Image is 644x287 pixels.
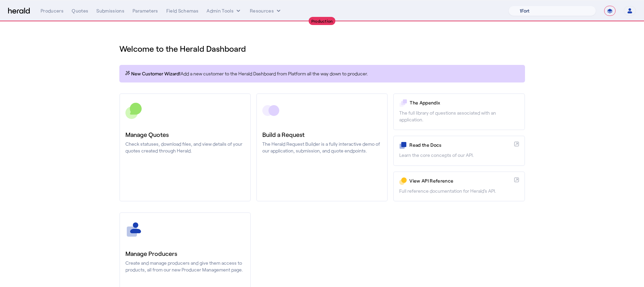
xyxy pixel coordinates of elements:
a: View API ReferenceFull reference documentation for Herald's API. [393,171,525,201]
p: Create and manage producers and give them access to products, all from our new Producer Managemen... [125,260,245,273]
div: Field Schemas [166,7,199,14]
h3: Build a Request [262,130,382,139]
img: Herald Logo [8,8,30,14]
p: The full library of questions associated with an application. [399,110,519,123]
a: The AppendixThe full library of questions associated with an application. [393,93,525,130]
div: Producers [41,7,64,14]
a: Build a RequestThe Herald Request Builder is a fully interactive demo of our application, submiss... [256,93,388,201]
span: New Customer Wizard! [131,70,181,77]
p: Learn the core concepts of our API. [399,152,519,159]
p: The Herald Request Builder is a fully interactive demo of our application, submission, and quote ... [262,141,382,154]
div: Parameters [133,7,158,14]
a: Manage QuotesCheck statuses, download files, and view details of your quotes created through Herald. [119,93,251,201]
p: Add a new customer to the Herald Dashboard from Platform all the way down to producer. [125,70,520,77]
a: Read the DocsLearn the core concepts of our API. [393,136,525,166]
h1: Welcome to the Herald Dashboard [119,43,525,54]
p: The Appendix [410,99,519,106]
p: Read the Docs [409,142,511,148]
div: Production [309,17,336,25]
h3: Manage Producers [125,249,245,258]
p: Full reference documentation for Herald's API. [399,188,519,194]
p: Check statuses, download files, and view details of your quotes created through Herald. [125,141,245,154]
button: internal dropdown menu [207,7,242,14]
div: Submissions [96,7,124,14]
button: Resources dropdown menu [250,7,282,14]
h3: Manage Quotes [125,130,245,139]
p: View API Reference [409,177,511,184]
div: Quotes [72,7,88,14]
